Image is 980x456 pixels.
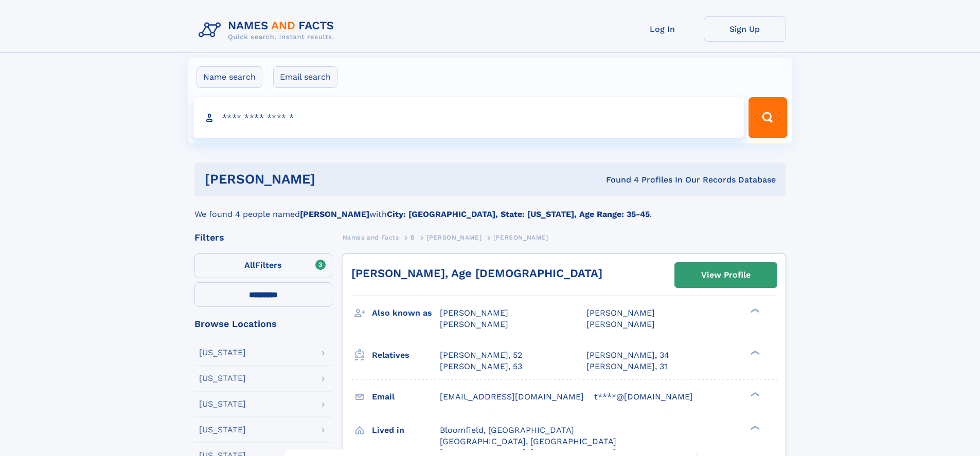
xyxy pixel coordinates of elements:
[343,231,399,244] a: Names and Facts
[372,304,440,322] h3: Also known as
[704,16,786,42] a: Sign Up
[460,174,776,186] div: Found 4 Profiles In Our Records Database
[387,209,650,219] b: City: [GEOGRAPHIC_DATA], State: [US_STATE], Age Range: 35-45
[372,346,440,364] h3: Relatives
[586,319,655,329] span: [PERSON_NAME]
[372,422,440,439] h3: Lived in
[193,97,744,138] input: search input
[199,374,246,382] div: [US_STATE]
[440,319,508,329] span: [PERSON_NAME]
[440,308,508,318] span: [PERSON_NAME]
[194,233,332,242] div: Filters
[194,16,343,44] img: Logo Names and Facts
[621,16,704,42] a: Log In
[675,263,777,287] a: View Profile
[426,231,482,244] a: [PERSON_NAME]
[440,436,616,446] span: [GEOGRAPHIC_DATA], [GEOGRAPHIC_DATA]
[199,349,246,357] div: [US_STATE]
[199,426,246,434] div: [US_STATE]
[351,267,602,280] a: [PERSON_NAME], Age [DEMOGRAPHIC_DATA]
[273,66,337,88] label: Email search
[411,231,415,244] a: B
[205,173,461,186] h1: [PERSON_NAME]
[194,196,786,221] div: We found 4 people named with .
[194,319,332,329] div: Browse Locations
[197,66,262,88] label: Name search
[194,253,332,278] label: Filters
[493,234,548,241] span: [PERSON_NAME]
[440,425,574,435] span: Bloomfield, [GEOGRAPHIC_DATA]
[426,234,482,241] span: [PERSON_NAME]
[372,388,440,406] h3: Email
[748,307,760,314] div: ❯
[586,350,669,361] a: [PERSON_NAME], 34
[586,361,667,372] a: [PERSON_NAME], 31
[244,260,255,270] span: All
[440,350,522,361] a: [PERSON_NAME], 52
[701,263,751,287] div: View Profile
[440,361,522,372] a: [PERSON_NAME], 53
[300,209,369,219] b: [PERSON_NAME]
[199,400,246,408] div: [US_STATE]
[748,424,760,431] div: ❯
[440,392,584,402] span: [EMAIL_ADDRESS][DOMAIN_NAME]
[748,391,760,397] div: ❯
[749,97,787,138] button: Search Button
[411,234,415,241] span: B
[748,349,760,356] div: ❯
[586,308,655,318] span: [PERSON_NAME]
